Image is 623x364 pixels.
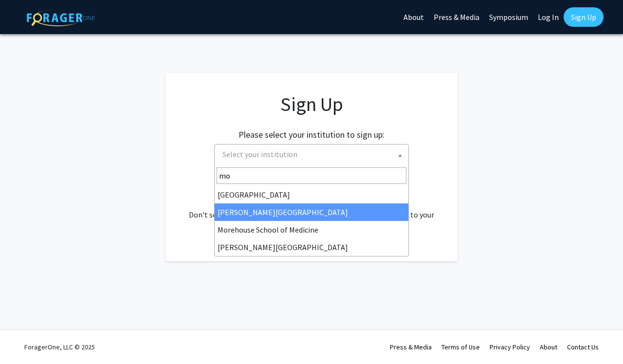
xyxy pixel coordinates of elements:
[185,92,438,116] h1: Sign Up
[215,186,408,203] li: [GEOGRAPHIC_DATA]
[390,343,432,351] a: Press & Media
[215,238,408,256] li: [PERSON_NAME][GEOGRAPHIC_DATA]
[215,221,408,238] li: Morehouse School of Medicine
[7,320,41,357] iframe: Chat
[238,129,385,140] h2: Please select your institution to sign up:
[567,343,599,351] a: Contact Us
[27,9,95,26] img: ForagerOne Logo
[490,343,530,351] a: Privacy Policy
[540,343,557,351] a: About
[222,149,297,159] span: Select your institution
[214,144,409,166] span: Select your institution
[441,343,480,351] a: Terms of Use
[564,7,604,27] a: Sign Up
[215,203,408,221] li: [PERSON_NAME][GEOGRAPHIC_DATA]
[185,185,438,232] div: Already have an account? . Don't see your institution? about bringing ForagerOne to your institut...
[24,330,95,364] div: ForagerOne, LLC © 2025
[217,167,406,184] input: Search
[219,145,408,164] span: Select your institution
